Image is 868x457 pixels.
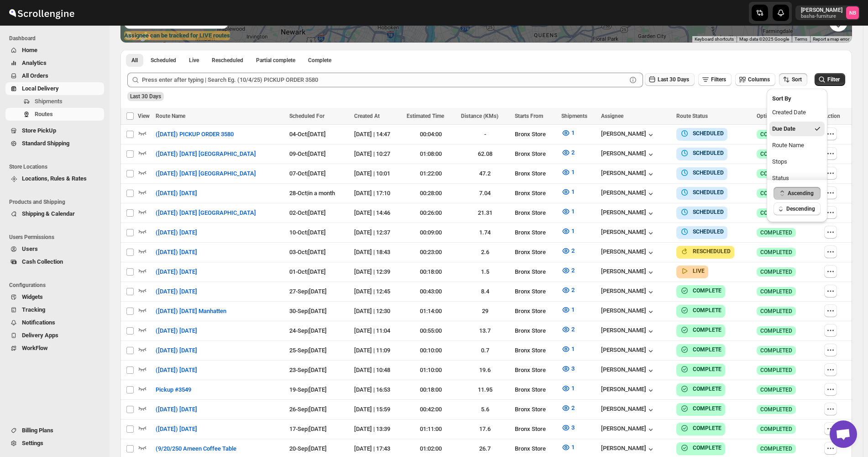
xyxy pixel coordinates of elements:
div: [DATE] | 12:37 [354,228,401,237]
button: [PERSON_NAME] [601,346,655,356]
button: Ascending [774,187,821,200]
span: Columns [748,76,770,83]
div: 01:08:00 [407,149,455,159]
span: Filters [711,76,726,83]
div: [PERSON_NAME] [601,228,655,238]
div: [PERSON_NAME] [601,425,655,434]
div: 00:23:00 [407,248,455,257]
b: SCHEDULED [693,170,724,176]
button: All Orders [5,69,104,82]
div: 2.6 [461,248,510,257]
button: [PERSON_NAME] [601,445,655,454]
div: [PERSON_NAME] [601,307,655,316]
div: 21.31 [461,208,510,218]
img: ScrollEngine [7,1,76,24]
div: 00:26:00 [407,208,455,218]
span: 1 [571,228,575,234]
span: Distance (KMs) [461,113,498,119]
button: ([DATE]) [DATE] [150,245,203,260]
div: Stops [772,157,787,166]
button: Keyboard shortcuts [695,36,734,43]
div: Bronx Store [515,149,555,159]
b: COMPLETE [693,287,722,294]
button: 1 [556,440,580,455]
button: Due Date [769,122,825,136]
button: SCHEDULED [680,227,724,236]
span: 3 [571,365,575,372]
span: Assignee [601,113,623,119]
button: [PERSON_NAME] [601,366,655,375]
button: 1 [556,126,580,140]
span: COMPLETED [760,150,792,158]
div: [PERSON_NAME] [601,170,655,179]
span: Map data ©2025 Google [739,37,789,42]
button: COMPLETE [680,365,722,374]
div: 01:14:00 [407,307,455,316]
div: Bronx Store [515,248,555,257]
button: Billing Plans [5,424,104,437]
span: Standard Shipping [22,140,69,147]
span: 2 [571,404,575,411]
label: Assignee can be tracked for LIVE routes [124,31,230,40]
button: Users [5,243,104,255]
button: ([DATE]) [DATE] [GEOGRAPHIC_DATA] [150,147,261,161]
button: 2 [556,244,580,258]
span: WorkFlow [22,345,48,351]
button: 1 [556,381,580,396]
div: Bronx Store [515,287,555,296]
span: Created At [354,113,380,119]
button: 1 [556,303,580,317]
span: Home [22,47,37,53]
b: COMPLETE [693,307,722,314]
button: 2 [556,145,580,160]
b: COMPLETE [693,327,722,333]
span: ([DATE]) [DATE] [GEOGRAPHIC_DATA] [156,149,256,159]
button: [PERSON_NAME] [601,189,655,198]
span: Route Status [676,113,708,119]
button: Route Name [769,138,825,153]
button: COMPLETE [680,286,722,295]
button: All routes [126,54,143,67]
button: [PERSON_NAME] [601,405,655,414]
div: [DATE] | 14:46 [354,208,401,218]
span: 30-Sep | [DATE] [289,308,327,314]
button: [PERSON_NAME] [601,150,655,159]
div: 00:09:00 [407,228,455,237]
button: [PERSON_NAME] [601,327,655,336]
div: 13.7 [461,326,510,335]
span: Locations, Rules & Rates [22,175,87,182]
div: [DATE] | 18:43 [354,248,401,257]
span: Ascending [788,190,814,197]
button: [PERSON_NAME] [601,248,655,257]
div: Bronx Store [515,228,555,237]
span: ([DATE]) [DATE] [156,228,197,237]
div: [PERSON_NAME] [601,130,655,139]
span: Store Locations [9,163,105,170]
button: Settings [5,437,104,450]
span: COMPLETED [760,131,792,138]
button: 2 [556,401,580,415]
div: [DATE] | 14:47 [354,130,401,139]
a: Report a map error [813,37,849,42]
button: Stops [769,154,825,169]
span: 1 [571,306,575,313]
button: COMPLETE [680,443,722,452]
div: Open chat [830,420,857,448]
button: [PERSON_NAME] [601,209,655,218]
span: 1 [571,345,575,352]
button: 2 [556,263,580,278]
span: 28-Oct | in a month [289,190,335,197]
div: Due Date [772,124,795,133]
span: Products and Shipping [9,198,105,206]
div: [PERSON_NAME] [601,287,655,297]
div: [DATE] | 10:27 [354,149,401,159]
button: SCHEDULED [680,168,724,177]
text: NB [849,10,856,16]
button: Created Date [769,105,825,120]
div: Bronx Store [515,307,555,316]
button: COMPLETE [680,404,722,413]
button: Locations, Rules & Rates [5,172,104,185]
